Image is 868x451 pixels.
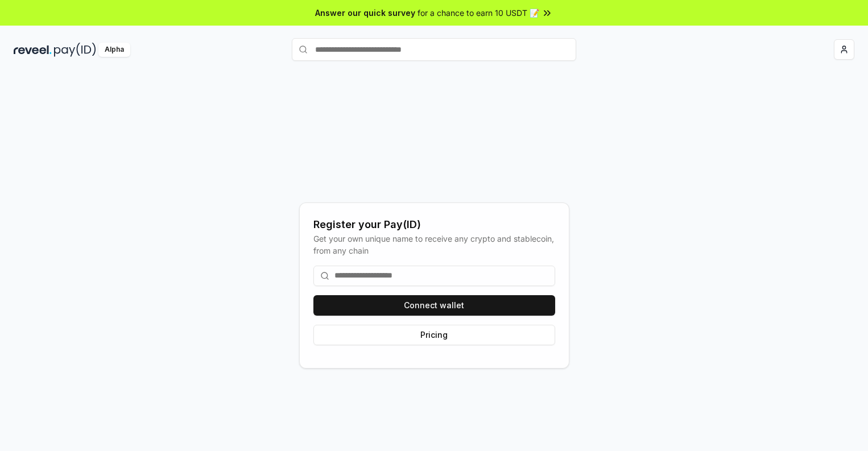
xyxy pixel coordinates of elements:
div: Get your own unique name to receive any crypto and stablecoin, from any chain [313,233,555,256]
button: Connect wallet [313,295,555,316]
img: reveel_dark [14,43,52,57]
div: Register your Pay(ID) [313,217,555,233]
button: Pricing [313,325,555,345]
img: pay_id [54,43,96,57]
span: Answer our quick survey [315,7,415,19]
span: for a chance to earn 10 USDT 📝 [418,7,539,19]
div: Alpha [98,43,130,57]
